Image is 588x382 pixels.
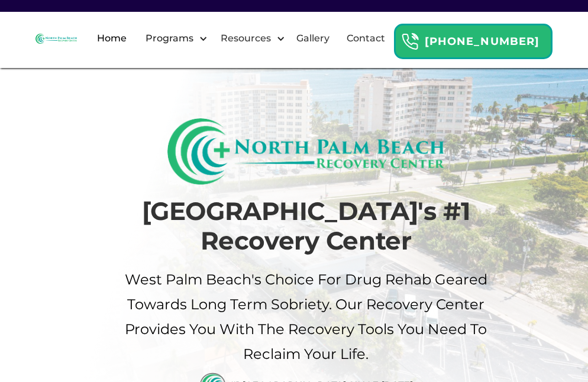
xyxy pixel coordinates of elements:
img: Header Calendar Icons [401,33,419,51]
div: Resources [218,31,274,46]
h1: [GEOGRAPHIC_DATA]'s #1 Recovery Center [97,196,515,256]
a: Header Calendar Icons[PHONE_NUMBER] [394,18,553,59]
div: Resources [211,20,288,57]
a: Contact [340,20,392,57]
p: West palm beach's Choice For drug Rehab Geared Towards Long term sobriety. Our Recovery Center pr... [97,267,515,367]
div: Programs [135,20,211,57]
img: North Palm Beach Recovery Logo (Rectangle) [167,118,445,184]
div: Programs [143,31,196,46]
a: Gallery [289,20,337,57]
a: Home [90,20,134,57]
strong: [PHONE_NUMBER] [425,35,539,48]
